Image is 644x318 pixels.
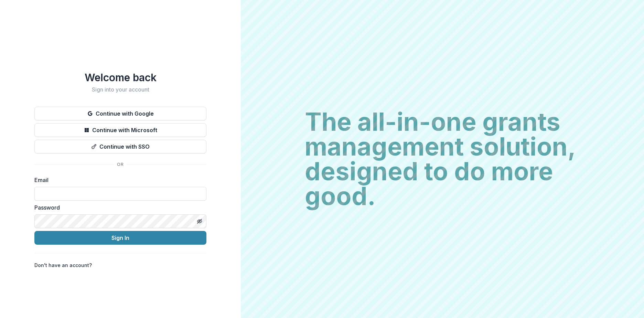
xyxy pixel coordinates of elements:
[34,140,206,153] button: Continue with SSO
[34,107,206,120] button: Continue with Google
[34,231,206,245] button: Sign In
[34,176,202,184] label: Email
[34,123,206,137] button: Continue with Microsoft
[194,216,205,227] button: Toggle password visibility
[34,262,92,269] p: Don't have an account?
[34,203,202,212] label: Password
[34,71,206,84] h1: Welcome back
[34,86,206,93] h2: Sign into your account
